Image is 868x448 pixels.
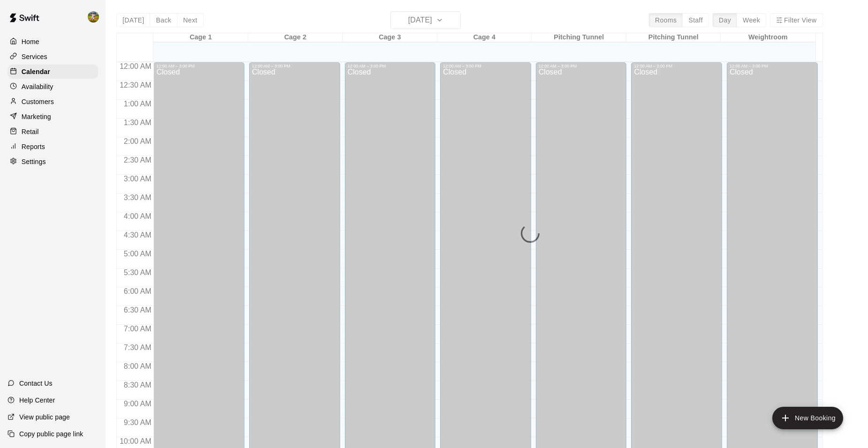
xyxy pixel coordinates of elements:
p: Marketing [22,112,51,121]
span: 12:30 AM [117,81,154,89]
div: Pitching Tunnel [532,33,626,42]
span: 6:30 AM [122,306,154,314]
p: Customers [22,97,54,106]
div: Jhonny Montoya [86,7,106,26]
span: 1:30 AM [122,119,154,127]
div: Weightroom [721,33,815,42]
span: 10:00 AM [117,437,154,445]
span: 2:30 AM [122,156,154,164]
div: 12:00 AM – 3:00 PM [252,64,337,68]
span: 3:00 AM [122,175,154,183]
div: 12:00 AM – 3:00 PM [539,64,624,68]
div: Cage 3 [343,33,437,42]
p: Reports [22,142,45,151]
span: 4:30 AM [122,231,154,239]
span: 2:00 AM [122,137,154,145]
a: Calendar [8,65,98,79]
a: Retail [8,125,98,139]
span: 7:30 AM [122,343,154,351]
p: Services [22,52,47,61]
div: 12:00 AM – 3:00 PM [443,64,528,68]
div: Cage 2 [248,33,343,42]
span: 3:30 AM [122,194,154,202]
span: 9:00 AM [122,400,154,408]
p: Help Center [19,396,55,405]
a: Services [8,50,98,64]
img: Jhonny Montoya [88,11,99,22]
span: 1:00 AM [122,100,154,108]
span: 8:30 AM [122,381,154,389]
a: Reports [8,140,98,154]
div: 12:00 AM – 3:00 PM [634,64,719,68]
div: 12:00 AM – 3:00 PM [348,64,433,68]
span: 7:00 AM [122,325,154,333]
a: Marketing [8,110,98,124]
p: Calendar [22,67,50,76]
span: 5:30 AM [122,269,154,276]
div: 12:00 AM – 3:00 PM [730,64,815,68]
div: Cage 1 [153,33,248,42]
span: 4:00 AM [122,212,154,220]
p: View public page [19,412,70,422]
span: 6:00 AM [122,287,154,295]
p: Settings [22,157,46,166]
p: Contact Us [19,379,53,388]
a: Customers [8,95,98,109]
a: Availability [8,80,98,94]
p: Copy public page link [19,429,83,439]
div: Cage 4 [437,33,532,42]
span: 8:00 AM [122,362,154,370]
div: 12:00 AM – 3:00 PM [156,64,242,68]
p: Retail [22,127,39,136]
span: 5:00 AM [122,250,154,258]
div: Pitching Tunnel [626,33,721,42]
span: 9:30 AM [122,418,154,426]
p: Availability [22,82,53,91]
span: 12:00 AM [117,62,154,70]
a: Settings [8,155,98,169]
p: Home [22,37,39,46]
a: Home [8,35,98,49]
button: add [772,407,843,429]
